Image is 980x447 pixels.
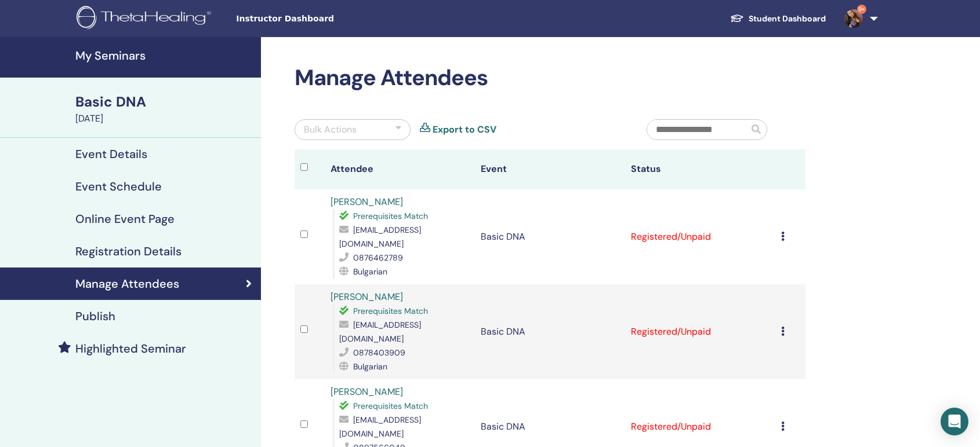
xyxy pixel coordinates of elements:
span: Instructor Dashboard [236,13,410,25]
span: 0876462789 [353,252,403,263]
a: [PERSON_NAME] [331,196,403,208]
a: Basic DNA[DATE] [68,92,261,126]
span: Prerequisites Match [353,401,428,411]
img: default.jpg [844,9,863,28]
th: Status [625,149,775,189]
h4: Event Details [75,147,147,161]
span: Prerequisites Match [353,211,428,221]
span: [EMAIL_ADDRESS][DOMAIN_NAME] [339,320,421,344]
a: [PERSON_NAME] [331,291,403,303]
th: Attendee [325,149,475,189]
img: graduation-cap-white.svg [730,13,744,23]
div: [DATE] [75,112,254,126]
img: logo.png [77,6,215,32]
div: Bulk Actions [304,123,357,137]
span: [EMAIL_ADDRESS][DOMAIN_NAME] [339,225,421,249]
td: Basic DNA [475,284,625,379]
th: Event [475,149,625,189]
h2: Manage Attendees [295,65,805,91]
span: 0878403909 [353,347,405,358]
a: [PERSON_NAME] [331,386,403,398]
h4: Registration Details [75,244,182,258]
h4: Event Schedule [75,179,162,193]
a: Student Dashboard [721,8,835,30]
span: [EMAIL_ADDRESS][DOMAIN_NAME] [339,415,421,439]
span: Bulgarian [353,266,387,277]
h4: My Seminars [75,49,254,63]
td: Basic DNA [475,189,625,284]
h4: Manage Attendees [75,277,179,291]
span: Prerequisites Match [353,306,428,316]
div: Basic DNA [75,92,254,112]
span: 9+ [857,5,866,14]
span: Bulgarian [353,361,387,372]
h4: Highlighted Seminar [75,342,186,356]
h4: Online Event Page [75,212,175,226]
a: Export to CSV [433,123,496,137]
div: Open Intercom Messenger [941,408,968,435]
h4: Publish [75,309,115,323]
